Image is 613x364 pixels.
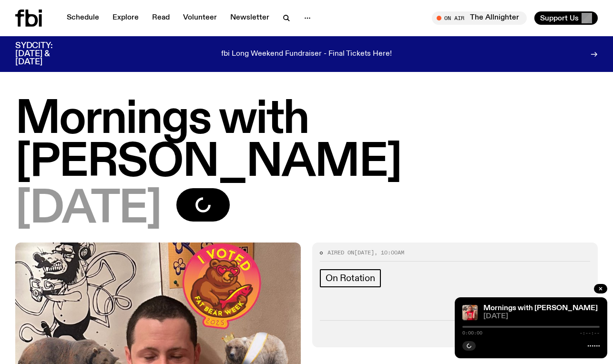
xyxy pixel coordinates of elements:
button: Support Us [534,11,598,25]
a: Mornings with [PERSON_NAME] [483,304,598,312]
span: 0:00:00 [462,331,482,335]
p: fbi Long Weekend Fundraiser - Final Tickets Here! [221,50,392,59]
span: Aired on [327,249,354,256]
span: -:--:-- [580,331,600,335]
h1: Mornings with [PERSON_NAME] [15,99,598,184]
span: On Rotation [326,273,375,283]
a: Read [146,11,175,25]
span: [DATE] [15,188,161,231]
span: [DATE] [354,249,374,256]
a: Schedule [61,11,105,25]
button: On AirThe Allnighter [432,11,527,25]
span: , 10:00am [374,249,404,256]
a: Explore [107,11,144,25]
a: Volunteer [177,11,223,25]
span: Support Us [540,14,579,22]
span: [DATE] [483,313,600,320]
a: Newsletter [225,11,275,25]
a: On Rotation [320,269,381,287]
h3: SYDCITY: [DATE] & [DATE] [15,42,76,66]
